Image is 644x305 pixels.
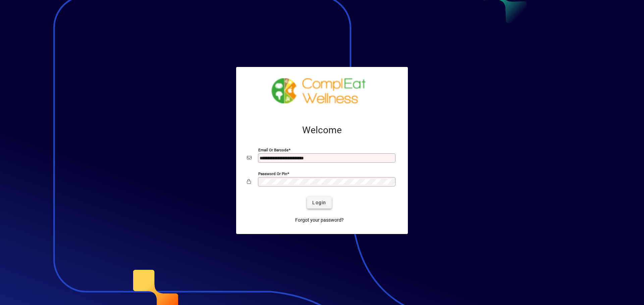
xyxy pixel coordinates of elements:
h2: Welcome [247,125,397,136]
a: Forgot your password? [292,214,346,226]
mat-label: Email or Barcode [258,148,288,152]
button: Login [307,197,331,209]
mat-label: Password or Pin [258,171,287,176]
span: Forgot your password? [295,217,344,224]
span: Login [312,199,326,206]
